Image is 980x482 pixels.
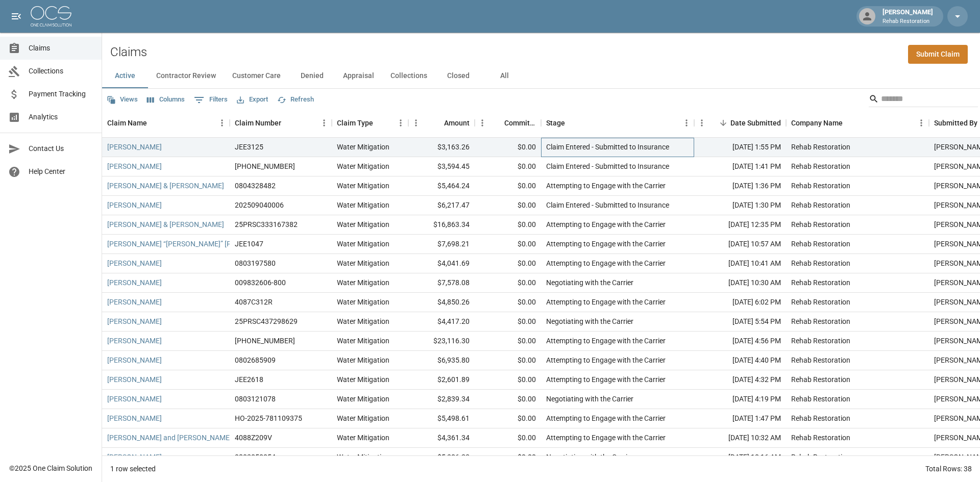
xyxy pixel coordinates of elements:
div: [DATE] 12:35 PM [694,215,786,235]
div: Rehab Restoration [791,258,850,268]
div: Water Mitigation [337,336,389,346]
a: [PERSON_NAME] [107,452,162,462]
div: $0.00 [475,409,541,428]
a: [PERSON_NAME] [107,316,162,326]
div: $5,464.24 [408,176,475,196]
span: Collections [29,66,93,77]
div: [DATE] 10:57 AM [694,235,786,254]
span: Analytics [29,112,93,122]
a: [PERSON_NAME] & [PERSON_NAME] [107,219,224,230]
div: $0.00 [475,312,541,332]
a: [PERSON_NAME] [107,355,162,365]
div: Submitted By [934,109,977,137]
button: Active [102,64,148,88]
div: $0.00 [475,390,541,409]
div: Negotiating with the Carrier [546,316,633,326]
button: Menu [408,115,424,131]
a: [PERSON_NAME] [107,394,162,404]
div: [DATE] 1:41 PM [694,157,786,176]
div: Rehab Restoration [791,181,850,191]
div: Claim Entered - Submitted to Insurance [546,142,669,152]
div: Rehab Restoration [791,452,850,462]
div: 01-009-229919 [235,161,295,171]
a: [PERSON_NAME] [107,142,162,152]
div: 0802685909 [235,355,276,365]
div: Claim Type [337,109,373,137]
div: $0.00 [475,448,541,467]
div: Water Mitigation [337,219,389,230]
div: Rehab Restoration [791,336,850,346]
div: 25PRSC333167382 [235,219,298,230]
button: open drawer [6,6,27,27]
div: Rehab Restoration [791,316,850,326]
div: Rehab Restoration [791,297,850,307]
div: [DATE] 6:02 PM [694,293,786,312]
button: Menu [316,115,332,131]
a: [PERSON_NAME] [107,413,162,423]
div: 0803121078 [235,394,276,404]
a: [PERSON_NAME] “[PERSON_NAME]” [PERSON_NAME] [107,239,279,249]
div: Water Mitigation [337,200,389,210]
span: Payment Tracking [29,89,93,99]
button: All [481,64,527,88]
div: Company Name [786,109,929,137]
div: $0.00 [475,176,541,196]
div: $3,163.26 [408,138,475,157]
a: [PERSON_NAME] [107,297,162,307]
button: Sort [843,116,857,130]
div: Water Mitigation [337,433,389,443]
div: 0804328482 [235,181,276,191]
button: Denied [289,64,335,88]
div: Negotiating with the Carrier [546,277,633,288]
div: $0.00 [475,273,541,293]
div: [DATE] 10:16 AM [694,448,786,467]
button: Collections [382,64,435,88]
div: Claim Number [230,109,332,137]
button: Menu [475,115,490,131]
button: Appraisal [335,64,382,88]
div: 202509040006 [235,200,284,210]
div: $7,578.08 [408,273,475,293]
div: [DATE] 1:47 PM [694,409,786,428]
div: $2,601.89 [408,370,475,390]
button: Sort [281,116,296,130]
div: HO-2025-781109375 [235,413,302,423]
div: Date Submitted [730,109,781,137]
div: Negotiating with the Carrier [546,394,633,404]
div: Claim Name [102,109,230,137]
div: 0803197580 [235,258,276,268]
div: $0.00 [475,293,541,312]
div: $5,306.23 [408,448,475,467]
div: Committed Amount [475,109,541,137]
div: 0802050054 [235,452,276,462]
div: Water Mitigation [337,297,389,307]
button: Customer Care [224,64,289,88]
div: 01-008-231233 [235,336,295,346]
div: JEE2618 [235,374,263,385]
div: Claim Number [235,109,281,137]
div: $0.00 [475,351,541,370]
button: Menu [914,115,929,131]
button: Menu [694,115,709,131]
div: $4,850.26 [408,293,475,312]
div: Attempting to Engage with the Carrier [546,239,666,249]
div: $3,594.45 [408,157,475,176]
div: Attempting to Engage with the Carrier [546,413,666,423]
div: [DATE] 1:30 PM [694,196,786,215]
a: [PERSON_NAME] [107,161,162,171]
button: Menu [679,115,694,131]
div: Water Mitigation [337,181,389,191]
span: Contact Us [29,143,93,154]
button: Views [104,92,140,108]
div: Total Rows: 38 [925,464,972,474]
div: Rehab Restoration [791,200,850,210]
div: $0.00 [475,215,541,235]
div: [DATE] 10:32 AM [694,428,786,448]
button: Sort [565,116,579,130]
div: Water Mitigation [337,452,389,462]
div: Water Mitigation [337,277,389,288]
div: [DATE] 4:56 PM [694,332,786,351]
div: [DATE] 4:19 PM [694,390,786,409]
div: [DATE] 10:30 AM [694,273,786,293]
button: Contractor Review [148,64,224,88]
